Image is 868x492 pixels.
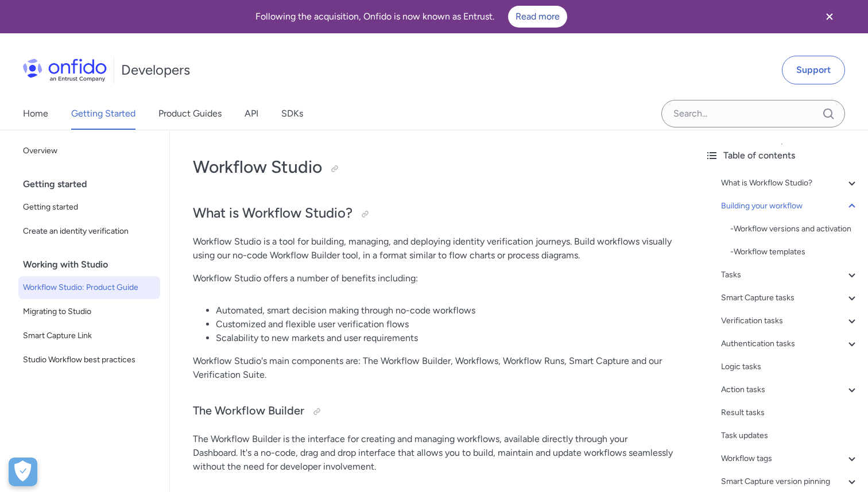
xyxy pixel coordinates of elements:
[721,406,859,420] a: Result tasks
[721,475,859,489] a: Smart Capture version pinning
[730,222,859,236] a: -Workflow versions and activation
[23,173,165,196] div: Getting started
[730,245,859,259] a: -Workflow templates
[721,383,859,397] a: Action tasks
[23,353,156,367] span: Studio Workflow best practices
[18,196,160,219] a: Getting started
[661,100,845,127] input: Onfido search input field
[808,2,851,31] button: Close banner
[721,314,859,328] a: Verification tasks
[193,272,673,285] p: Workflow Studio offers a number of benefits including:
[23,224,156,238] span: Create an identity verification
[721,429,859,443] a: Task updates
[18,140,160,162] a: Overview
[23,253,165,276] div: Working with Studio
[23,329,156,343] span: Smart Capture Link
[823,10,836,24] svg: Close banner
[18,276,160,299] a: Workflow Studio: Product Guide
[23,200,156,214] span: Getting started
[721,268,859,282] a: Tasks
[245,98,258,130] a: API
[9,458,37,486] div: Cookie Preferences
[721,176,859,190] a: What is Workflow Studio?
[193,235,673,262] p: Workflow Studio is a tool for building, managing, and deploying identity verification journeys. B...
[705,149,859,162] div: Table of contents
[216,304,673,317] li: Automated, smart decision making through no-code workflows
[508,6,567,28] a: Read more
[18,220,160,243] a: Create an identity verification
[121,61,190,79] h1: Developers
[281,98,303,130] a: SDKs
[730,222,859,236] div: - Workflow versions and activation
[721,360,859,374] a: Logic tasks
[18,300,160,323] a: Migrating to Studio
[193,432,673,474] p: The Workflow Builder is the interface for creating and managing workflows, available directly thr...
[18,324,160,347] a: Smart Capture Link
[193,156,673,179] h1: Workflow Studio
[71,98,135,130] a: Getting Started
[721,291,859,305] a: Smart Capture tasks
[216,317,673,331] li: Customized and flexible user verification flows
[23,305,156,319] span: Migrating to Studio
[158,98,222,130] a: Product Guides
[23,98,48,130] a: Home
[14,6,808,28] div: Following the acquisition, Onfido is now known as Entrust.
[721,337,859,351] a: Authentication tasks
[730,245,859,259] div: - Workflow templates
[216,331,673,345] li: Scalability to new markets and user requirements
[23,144,156,158] span: Overview
[9,458,37,486] button: Open Preferences
[193,402,673,421] h3: The Workflow Builder
[23,281,156,295] span: Workflow Studio: Product Guide
[721,452,859,466] a: Workflow tags
[193,354,673,382] p: Workflow Studio's main components are: The Workflow Builder, Workflows, Workflow Runs, Smart Capt...
[721,199,859,213] a: Building your workflow
[18,348,160,371] a: Studio Workflow best practices
[23,59,107,82] img: Onfido Logo
[782,56,845,84] a: Support
[193,204,673,223] h2: What is Workflow Studio?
